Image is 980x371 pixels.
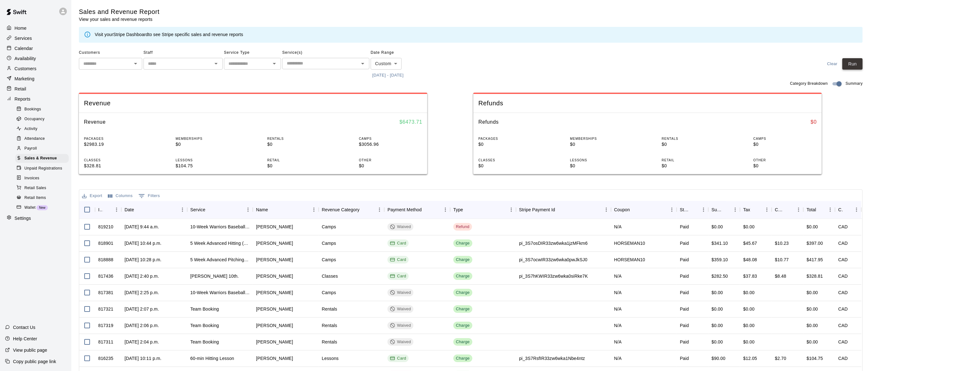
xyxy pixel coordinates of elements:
p: Services [15,35,32,41]
p: $2983.19 [84,141,147,148]
p: Availability [15,55,36,62]
div: Card [390,273,406,279]
p: RETAIL [662,158,725,163]
div: 5 Week Advanced Pitching (11U-14U) [190,257,250,263]
div: Paid [680,240,689,246]
div: Jack Hoyle [256,224,293,230]
div: Team Booking [190,306,219,312]
div: Charge [456,290,470,296]
div: 10-Week Warriors Baseball Academy High-Performance Baseball Development Program (Ages 9–13, Rep &... [190,289,250,296]
span: Sales & Revenue [24,155,57,162]
div: 817311 [98,339,113,345]
p: $0 [267,163,331,169]
span: Unpaid Registrations [24,165,62,172]
span: Retail Items [24,195,46,201]
div: Waived [390,306,411,312]
div: Camps [322,224,336,230]
div: Sep 15, 2025, 10:44 p.m. [125,240,162,246]
div: HORSEMAN10 [614,257,645,263]
span: Date Range [371,48,426,58]
div: Service [190,201,206,219]
div: Camps [322,240,336,246]
button: Menu [762,205,772,214]
a: Attendance [15,134,71,144]
a: Retail [5,84,66,94]
p: $0 [176,141,239,148]
div: $282.50 [712,273,728,279]
span: Service(s) [282,48,369,58]
div: Type [450,201,516,219]
div: 817436 [98,273,113,279]
div: Camps [322,289,336,296]
button: Menu [441,205,450,214]
div: Payment Method [388,201,422,219]
div: CAD [838,240,848,246]
span: Retail Sales [24,185,46,191]
div: Tracy Gerber [256,322,293,329]
div: 60-min Hitting Lesson [190,355,234,362]
div: Team Booking [190,339,219,345]
p: Settings [15,215,31,221]
span: Payroll [24,145,37,152]
div: $10.23 [775,240,789,246]
a: Occupancy [15,114,71,124]
div: $0.00 [807,289,818,296]
button: Sort [785,205,794,214]
div: Stripe Payment Id [516,201,611,219]
a: Bookings [15,104,71,114]
div: $417.95 [807,257,823,263]
div: Sep 16, 2025, 9:44 a.m. [125,224,159,230]
span: Summary [846,81,863,87]
div: Coupon [611,201,677,219]
button: Sort [722,205,731,214]
div: Sep 15, 2025, 2:04 p.m. [125,339,159,345]
div: Date [121,201,187,219]
div: pi_3S7ocwIR33zw6wka0pwJkSJ0 [519,257,588,263]
button: Select columns [106,191,134,201]
div: Rentals [322,339,337,345]
div: Paid [680,289,689,296]
div: $0.00 [807,322,818,329]
p: Home [15,25,27,31]
a: Sales & Revenue [15,154,71,164]
p: View public page [13,347,47,353]
p: LESSONS [176,158,239,163]
div: Retail Sales [15,184,69,193]
div: Paid [680,273,689,279]
p: Copy public page link [13,358,56,365]
div: CAD [838,322,848,329]
button: Sort [690,205,699,214]
div: CAD [838,339,848,345]
div: Card [390,240,406,246]
div: Jack Hoyle [256,240,293,246]
div: Jack Hoyle [256,289,293,296]
div: Sep 14, 2025, 10:11 p.m. [125,355,162,362]
a: Home [5,23,66,33]
div: $0.00 [743,224,755,230]
div: Status [680,201,690,219]
div: Tax [743,201,750,219]
div: N/A [614,224,622,230]
div: Custom Fee [775,201,785,219]
div: CAD [838,306,848,312]
p: $0 [478,163,542,169]
button: Sort [817,205,825,214]
button: Show filters [137,191,162,201]
div: Date [125,201,134,219]
div: Rentals [322,322,337,329]
div: Type [453,201,463,219]
div: Sep 15, 2025, 2:06 p.m. [125,322,159,329]
div: Tracy Gerber [256,339,293,345]
a: Marketing [5,74,66,83]
div: N/A [614,322,622,329]
p: $328.81 [84,163,147,169]
div: Attendance [15,134,69,143]
div: Sales & Revenue [15,154,69,163]
div: $0.00 [743,322,755,329]
div: pi_3S7hKWIR33zw6wka0siRke7K [519,273,588,279]
span: Service Type [224,48,281,58]
div: Classes [322,273,338,279]
p: $0 [570,141,634,148]
div: N/A [614,289,622,296]
span: Refunds [478,99,817,108]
